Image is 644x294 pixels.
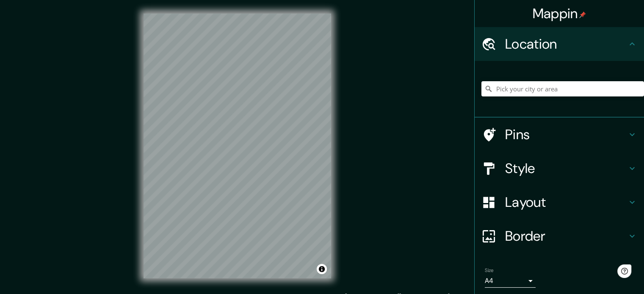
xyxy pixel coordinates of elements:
div: Style [475,151,644,185]
label: Size [485,267,494,274]
div: Pins [475,118,644,151]
input: Pick your city or area [481,81,644,96]
button: Toggle attribution [317,264,327,274]
canvas: Map [144,14,331,278]
iframe: Help widget launcher [569,261,635,285]
div: Location [475,27,644,61]
h4: Style [505,160,627,177]
div: Layout [475,185,644,219]
div: A4 [485,274,536,288]
h4: Location [505,36,627,52]
h4: Border [505,228,627,245]
h4: Pins [505,126,627,143]
h4: Layout [505,194,627,211]
h4: Mappin [533,5,586,22]
div: Border [475,219,644,253]
img: pin-icon.png [579,11,586,18]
